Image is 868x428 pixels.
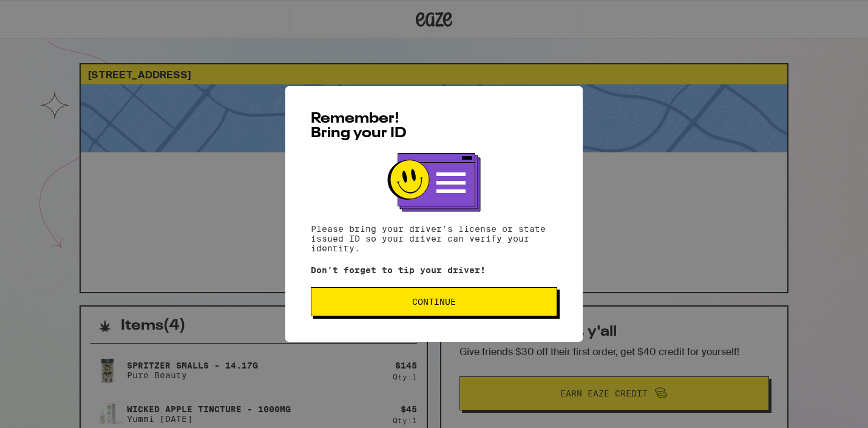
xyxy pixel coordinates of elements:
p: Please bring your driver's license or state issued ID so your driver can verify your identity. [311,224,557,253]
button: Continue [311,287,557,316]
span: Remember! Bring your ID [311,112,407,141]
span: Continue [412,297,456,306]
span: Hi. Need any help? [7,8,87,18]
p: Don't forget to tip your driver! [311,265,557,275]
